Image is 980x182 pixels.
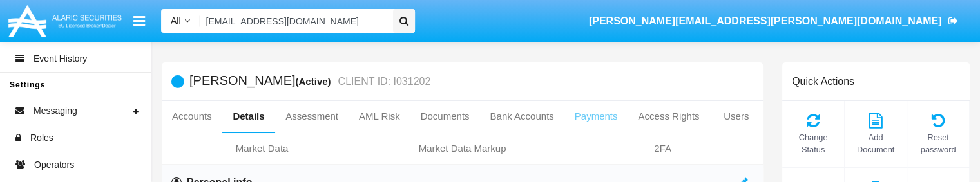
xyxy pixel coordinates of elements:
input: Search [200,9,389,33]
span: Operators [34,158,74,172]
img: Logo image [6,2,124,40]
span: All [171,15,181,26]
a: [PERSON_NAME][EMAIL_ADDRESS][PERSON_NAME][DOMAIN_NAME] [582,3,964,39]
span: Roles [30,131,53,145]
span: Event History [34,52,87,66]
a: All [161,14,200,28]
span: [PERSON_NAME][EMAIL_ADDRESS][PERSON_NAME][DOMAIN_NAME] [589,15,942,26]
span: Messaging [34,104,77,118]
